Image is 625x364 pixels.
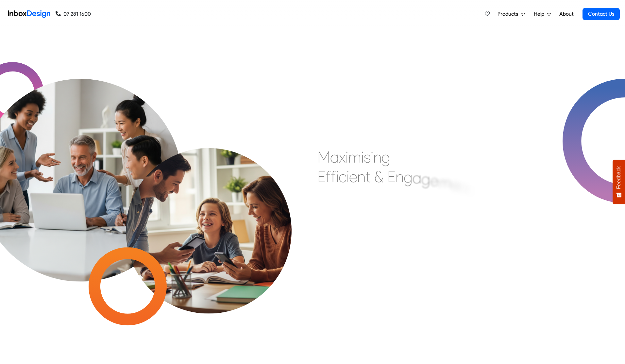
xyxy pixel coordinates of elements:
div: i [361,147,364,167]
div: t [365,167,370,186]
div: g [381,147,390,167]
div: a [330,147,339,167]
div: M [317,147,330,167]
div: Maximising Efficient & Engagement, Connecting Schools, Families, and Students. [317,147,476,245]
img: parents_with_child.png [105,107,312,313]
div: i [336,167,339,186]
div: E [387,167,396,186]
div: f [331,167,336,186]
span: Help [534,10,547,18]
div: n [460,178,468,197]
div: e [349,167,357,186]
div: E [317,167,326,186]
span: Feedback [616,166,622,189]
div: g [421,169,430,189]
div: s [364,147,371,167]
div: m [438,173,451,192]
div: g [404,167,413,187]
div: , [473,184,476,204]
div: i [346,167,349,186]
div: a [413,168,421,188]
div: i [346,147,348,167]
div: m [348,147,361,167]
a: About [557,8,575,21]
div: f [326,167,331,186]
div: x [339,147,346,167]
button: Feedback - Show survey [613,160,625,204]
div: e [430,171,438,190]
div: n [396,167,404,186]
div: n [373,147,381,167]
div: e [451,175,460,195]
span: Products [498,10,521,18]
div: n [357,167,365,186]
a: Products [495,8,528,21]
a: 07 281 1600 [56,10,91,18]
div: i [371,147,373,167]
a: Contact Us [583,8,620,20]
a: Help [531,8,554,21]
div: t [468,181,473,200]
div: & [374,167,383,186]
div: c [339,167,346,186]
